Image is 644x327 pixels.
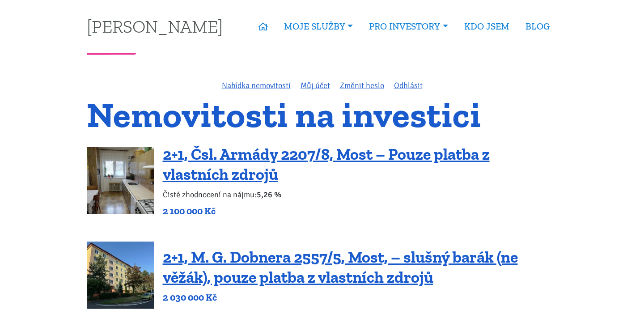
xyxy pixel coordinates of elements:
a: MOJE SLUŽBY [276,16,361,37]
a: Můj účet [301,81,330,90]
a: 2+1, Čsl. Armády 2207/8, Most – Pouze platba z vlastních zdrojů [163,144,490,184]
a: Nabídka nemovitostí [222,81,291,90]
p: Čisté zhodnocení na nájmu: [163,188,558,201]
a: 2+1, M. G. Dobnera 2557/5, Most, – slušný barák (ne věžák), pouze platba z vlastních zdrojů [163,247,518,287]
a: BLOG [517,16,558,37]
a: Změnit heslo [340,81,384,90]
a: PRO INVESTORY [361,16,456,37]
h1: Nemovitosti na investici [87,100,558,130]
p: 2 100 000 Kč [163,205,558,217]
b: 5,26 % [257,190,281,200]
a: [PERSON_NAME] [87,17,223,35]
p: 2 030 000 Kč [163,291,558,304]
a: Odhlásit [394,81,423,90]
a: KDO JSEM [456,16,517,37]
